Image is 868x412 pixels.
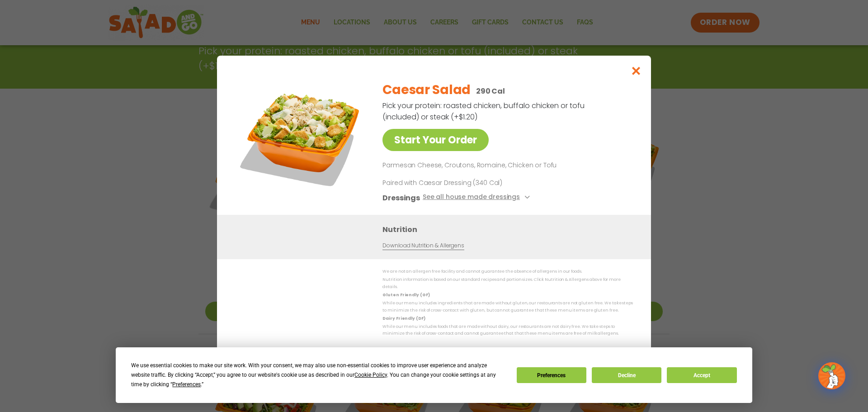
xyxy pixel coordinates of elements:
button: See all house made dressings [423,192,533,203]
button: Decline [592,367,661,383]
strong: Gluten Friendly (GF) [382,292,429,298]
p: 290 Cal [476,85,505,97]
div: We use essential cookies to make our site work. With your consent, we may also use non-essential ... [131,361,505,389]
div: Cookie Consent Prompt [116,347,752,403]
img: Featured product photo for Caesar Salad [237,74,364,200]
img: wpChatIcon [819,363,844,388]
a: Start Your Order [382,129,489,151]
button: Preferences [517,367,586,383]
h3: Nutrition [382,223,637,235]
button: Close modal [622,56,651,86]
p: Parmesan Cheese, Croutons, Romaine, Chicken or Tofu [382,160,629,171]
h3: Dressings [382,192,420,203]
p: While our menu includes foods that are made without dairy, our restaurants are not dairy free. We... [382,323,633,337]
span: Cookie Policy [354,372,387,378]
a: Download Nutrition & Allergens [382,241,464,250]
strong: Dairy Friendly (DF) [382,315,425,321]
button: Accept [667,367,736,383]
p: Paired with Caesar Dressing (340 Cal) [382,178,550,187]
span: Preferences [172,381,201,388]
h2: Caesar Salad [382,81,471,99]
p: While our menu includes ingredients that are made without gluten, our restaurants are not gluten ... [382,300,633,314]
p: Pick your protein: roasted chicken, buffalo chicken or tofu (included) or steak (+$1.20) [382,100,586,123]
p: Nutrition information is based on our standard recipes and portion sizes. Click Nutrition & Aller... [382,276,633,290]
p: We are not an allergen free facility and cannot guarantee the absence of allergens in our foods. [382,268,633,275]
